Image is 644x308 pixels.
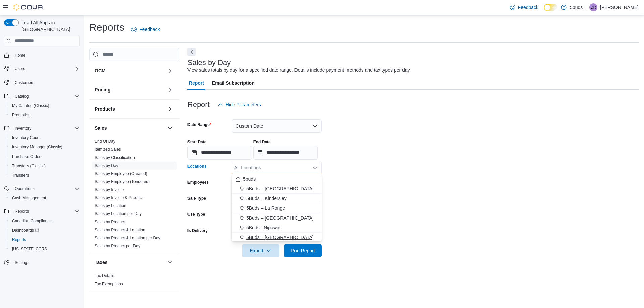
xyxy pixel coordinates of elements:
a: Home [12,51,28,59]
span: Reports [9,236,80,244]
span: Dashboards [12,228,39,233]
span: Sales by Product & Location per Day [95,235,160,241]
span: Report [189,76,204,90]
h3: Report [187,101,210,109]
label: Sale Type [187,196,206,201]
span: Inventory [12,124,80,132]
span: Transfers [12,173,29,178]
img: Cova [13,4,44,11]
label: Start Date [187,139,207,145]
button: [US_STATE] CCRS [7,244,83,254]
button: Sales [95,125,165,131]
a: Sales by Invoice & Product [95,195,143,200]
button: Close list of options [312,165,318,170]
a: Sales by Classification [95,155,135,160]
span: 5Buds - Nipawin [246,224,280,231]
a: Sales by Product [95,220,125,224]
label: Is Delivery [187,228,208,233]
button: Custom Date [232,119,322,133]
span: Transfers (Classic) [9,162,80,170]
span: Washington CCRS [9,245,80,253]
span: Purchase Orders [9,152,80,161]
button: Customers [1,77,83,87]
button: My Catalog (Classic) [7,101,83,110]
h3: Sales by Day [187,59,231,67]
button: Products [95,106,165,112]
a: Tax Details [95,273,114,278]
span: Home [15,53,25,58]
span: End Of Day [95,139,115,144]
button: Reports [12,207,32,215]
input: Dark Mode [544,4,558,11]
a: Sales by Employee (Created) [95,171,147,176]
span: 5Buds – [GEOGRAPHIC_DATA] [246,214,314,221]
button: Transfers (Classic) [7,161,83,171]
button: Pricing [95,86,165,93]
a: Sales by Product per Day [95,244,140,248]
button: Inventory Manager (Classic) [7,142,83,152]
a: My Catalog (Classic) [9,102,52,110]
button: Operations [12,185,37,193]
span: My Catalog (Classic) [12,103,49,108]
span: Sales by Location per Day [95,211,142,217]
span: Settings [15,260,29,265]
h3: OCM [95,67,106,74]
span: Feedback [518,4,538,11]
a: Dashboards [9,226,42,234]
button: OCM [95,67,165,74]
span: Catalog [15,94,29,99]
span: Load All Apps in [GEOGRAPHIC_DATA] [19,19,80,33]
span: My Catalog (Classic) [9,102,80,110]
span: 5Buds – Kindersley [246,195,287,202]
span: Inventory [15,126,31,131]
a: Sales by Product & Location per Day [95,236,160,240]
span: Customers [12,78,80,86]
label: Locations [187,164,207,169]
span: Itemized Sales [95,147,121,152]
span: Run Report [291,247,315,254]
span: 5Buds – [GEOGRAPHIC_DATA] [246,185,314,192]
a: Itemized Sales [95,147,121,152]
a: Sales by Day [95,163,118,168]
a: Inventory Count [9,134,43,142]
button: 5Buds – Kindersley [232,194,322,203]
button: Inventory Count [7,133,83,142]
label: Employees [187,180,209,185]
button: Transfers [7,171,83,180]
span: Sales by Product per Day [95,243,140,249]
span: 5Buds – La Ronge [246,205,285,211]
p: | [585,3,587,11]
span: Operations [15,186,35,191]
span: Customers [15,80,34,85]
a: Cash Management [9,194,49,202]
span: Home [12,51,80,59]
div: Choose from the following options [232,174,322,291]
h3: Pricing [95,86,110,93]
span: Dashboards [9,226,80,234]
button: OCM [166,67,174,75]
span: Sales by Day [95,163,118,168]
a: Customers [12,79,37,87]
a: End Of Day [95,139,115,144]
span: Reports [12,237,26,242]
span: Export [246,244,275,257]
h1: Reports [89,21,124,34]
p: 5buds [570,3,583,11]
button: Catalog [1,91,83,101]
div: Taxes [89,272,179,291]
span: Reports [12,207,80,215]
span: Sales by Invoice & Product [95,195,143,200]
button: Taxes [166,258,174,266]
span: Transfers (Classic) [12,163,46,169]
span: Inventory Manager (Classic) [9,143,80,151]
div: Dawn Richmond [589,3,597,11]
a: Reports [9,236,29,244]
span: Email Subscription [212,76,255,90]
button: 5Buds – [GEOGRAPHIC_DATA] [232,233,322,242]
a: Purchase Orders [9,152,45,161]
span: 5Buds – [GEOGRAPHIC_DATA] [246,234,314,241]
span: Reports [15,209,29,214]
span: Inventory Count [12,135,41,140]
a: Settings [12,259,32,267]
